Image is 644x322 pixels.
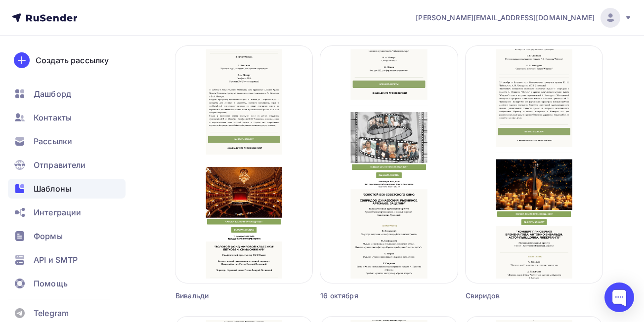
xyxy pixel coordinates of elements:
[8,84,126,104] a: Дашборд
[34,307,69,319] span: Telegram
[8,108,126,127] a: Контакты
[34,230,63,242] span: Формы
[34,183,71,195] span: Шаблоны
[466,291,568,301] div: Свиридов
[8,131,126,151] a: Рассылки
[34,112,72,123] span: Контакты
[416,8,632,28] a: [PERSON_NAME][EMAIL_ADDRESS][DOMAIN_NAME]
[36,54,109,66] div: Создать рассылку
[8,155,126,175] a: Отправители
[34,159,86,171] span: Отправители
[8,226,126,246] a: Формы
[175,291,278,301] div: Вивальди
[34,278,68,289] span: Помощь
[34,135,72,147] span: Рассылки
[34,206,81,218] span: Интеграции
[34,254,78,266] span: API и SMTP
[320,291,423,301] div: 16 октября
[34,88,71,100] span: Дашборд
[416,13,595,23] span: [PERSON_NAME][EMAIL_ADDRESS][DOMAIN_NAME]
[8,179,126,199] a: Шаблоны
